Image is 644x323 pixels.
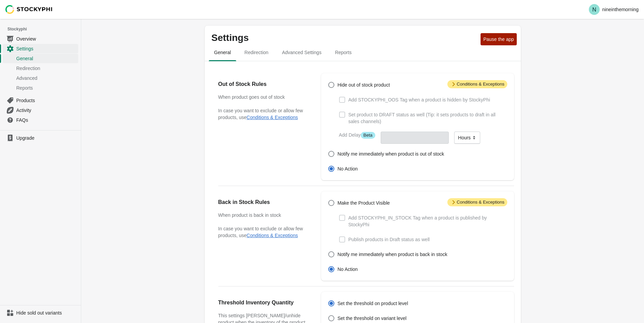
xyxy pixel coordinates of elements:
[3,308,78,318] a: Hide sold out variants
[218,225,308,239] p: In case you want to exclude or allow few products, use
[447,80,507,88] span: Conditions & Exceptions
[481,33,516,45] button: Pause the app
[16,55,77,62] span: General
[16,85,77,91] span: Reports
[218,94,308,100] h3: When product goes out of stock
[337,300,408,307] span: Set the threshold on product level
[5,5,53,14] img: Stockyphi
[276,46,327,59] span: Advanced Settings
[339,132,375,139] label: Add Delay
[218,212,308,218] h3: When product is back in stock
[3,44,78,53] a: Settings
[239,46,274,59] span: Redirection
[483,37,514,42] span: Pause the app
[3,115,78,125] a: FAQs
[218,80,308,88] h2: Out of Stock Rules
[3,73,78,83] a: Advanced
[361,132,375,139] span: Beta
[337,315,406,322] span: Set the threshold on variant level
[3,95,78,105] a: Products
[328,44,358,61] button: reports
[218,107,308,121] p: In case you want to exclude or allow few products, use
[337,266,358,273] span: No Action
[3,105,78,115] a: Activity
[218,299,308,307] h2: Threshold Inventory Quantity
[218,198,308,206] h2: Back in Stock Rules
[16,36,77,42] span: Overview
[16,97,77,104] span: Products
[247,233,298,238] button: Conditions & Exceptions
[589,4,600,15] span: Avatar with initials N
[209,46,237,59] span: General
[337,251,447,258] span: Notify me immediately when product is back in stock
[348,96,490,103] span: Add STOCKYPHI_OOS Tag when a product is hidden by StockyPhi
[602,7,639,12] p: nineinthemorning
[3,34,78,44] a: Overview
[16,65,77,72] span: Redirection
[238,44,275,61] button: redirection
[447,198,507,206] span: Conditions & Exceptions
[592,7,596,13] text: N
[16,117,77,123] span: FAQs
[16,135,77,141] span: Upgrade
[348,214,507,228] span: Add STOCKYPHI_IN_STOCK Tag when a product is published by StockyPhi
[16,75,77,82] span: Advanced
[348,236,429,243] span: Publish products in Draft status as well
[16,45,77,52] span: Settings
[337,165,358,172] span: No Action
[7,26,81,32] span: Stockyphi
[207,44,238,61] button: general
[3,83,78,93] a: Reports
[16,309,77,316] span: Hide sold out variants
[275,44,328,61] button: Advanced settings
[337,151,444,157] span: Notify me immediately when product is out of stock
[247,115,298,120] button: Conditions & Exceptions
[16,107,77,114] span: Activity
[337,200,390,206] span: Make the Product Visible
[330,46,357,59] span: Reports
[212,32,478,43] p: Settings
[3,63,78,73] a: Redirection
[586,3,641,16] button: Avatar with initials Nnineinthemorning
[337,82,390,88] span: Hide out of stock product
[3,53,78,63] a: General
[348,111,507,125] span: Set product to DRAFT status as well (Tip: it sets products to draft in all sales channels)
[3,133,78,143] a: Upgrade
